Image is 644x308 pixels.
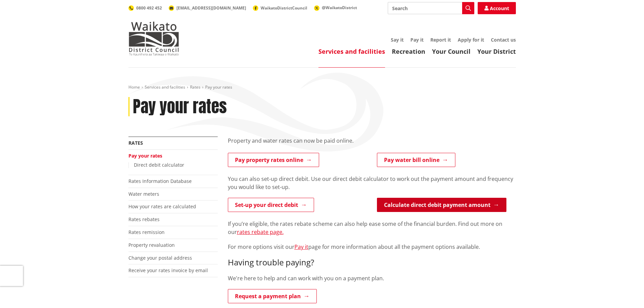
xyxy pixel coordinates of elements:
[228,153,319,167] a: Pay property rates online
[228,175,516,191] p: You can also set-up direct debit. Use our direct debit calculator to work out the payment amount ...
[228,258,516,267] h3: Having trouble paying?
[128,242,175,248] a: Property revaluation
[322,5,357,10] span: @WaikatoDistrict
[136,5,162,11] span: 0800 492 452
[228,137,516,153] div: Property and water rates can now be paid online.
[377,153,455,167] a: Pay water bill online
[432,47,471,55] a: Your Council
[128,85,516,90] nav: breadcrumb
[314,5,357,10] a: @WaikatoDistrict
[228,198,314,212] a: Set-up your direct debit
[128,216,160,222] a: Rates rebates
[477,47,516,55] a: Your District
[294,243,308,251] a: Pay it
[128,229,165,235] a: Rates remission
[430,37,451,43] a: Report it
[128,152,162,159] a: Pay your rates
[228,220,516,236] p: If you’re eligible, the rates rebate scheme can also help ease some of the financial burden. Find...
[145,84,185,90] a: Services and facilities
[128,140,143,146] a: Rates
[228,289,317,303] a: Request a payment plan
[478,2,516,14] a: Account
[176,5,246,11] span: [EMAIL_ADDRESS][DOMAIN_NAME]
[253,5,307,11] a: WaikatoDistrictCouncil
[237,228,284,236] a: rates rebate page.
[392,47,425,55] a: Recreation
[169,5,246,11] a: [EMAIL_ADDRESS][DOMAIN_NAME]
[128,5,162,11] a: 0800 492 452
[388,2,474,14] input: Search input
[190,84,200,90] a: Rates
[128,255,192,261] a: Change your postal address
[491,37,516,43] a: Contact us
[128,84,140,90] a: Home
[128,203,196,210] a: How your rates are calculated
[613,280,637,304] iframe: Messenger Launcher
[128,191,159,197] a: Water meters
[228,243,516,251] p: For more options visit our page for more information about all the payment options available.
[377,198,506,212] a: Calculate direct debit payment amount
[410,37,424,43] a: Pay it
[228,274,516,282] p: We're here to help and can work with you on a payment plan.
[133,97,227,117] h1: Pay your rates
[458,37,484,43] a: Apply for it
[318,47,385,55] a: Services and facilities
[128,178,192,184] a: Rates Information Database
[205,84,232,90] span: Pay your rates
[391,37,404,43] a: Say it
[261,5,307,11] span: WaikatoDistrictCouncil
[128,267,208,274] a: Receive your rates invoice by email
[128,22,179,55] img: Waikato District Council - Te Kaunihera aa Takiwaa o Waikato
[134,162,184,168] a: Direct debit calculator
